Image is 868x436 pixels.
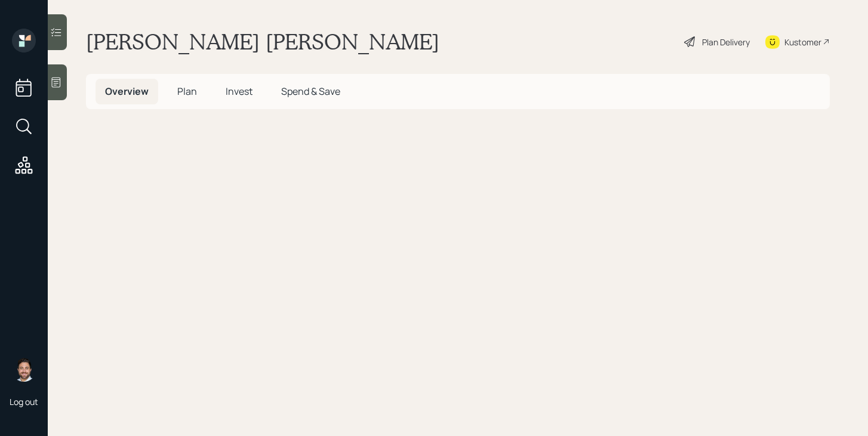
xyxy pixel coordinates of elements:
div: Log out [10,396,38,407]
span: Overview [105,85,149,98]
h1: [PERSON_NAME] [PERSON_NAME] [86,29,439,55]
span: Spend & Save [281,85,340,98]
span: Invest [226,85,253,98]
img: michael-russo-headshot.png [12,358,36,382]
div: Kustomer [784,36,821,48]
span: Plan [177,85,197,98]
div: Plan Delivery [702,36,750,48]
